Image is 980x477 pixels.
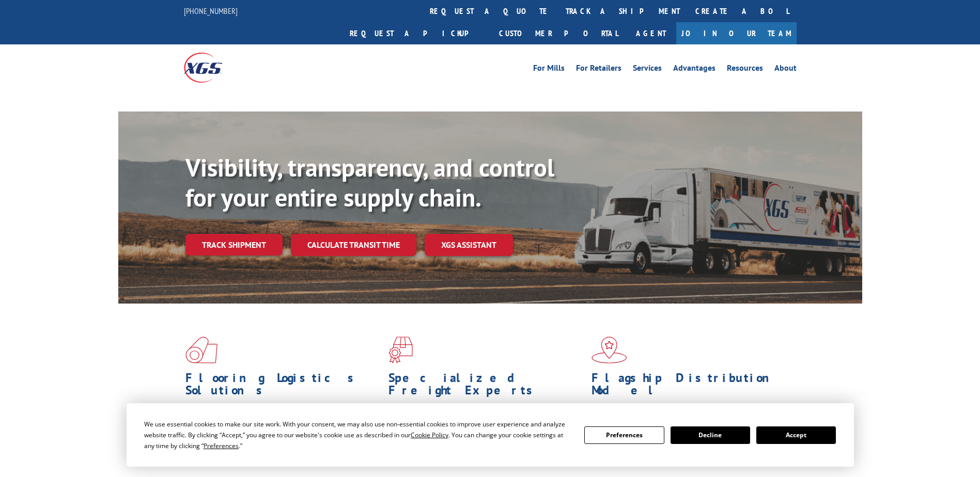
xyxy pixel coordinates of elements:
[388,337,413,363] img: xgs-icon-focused-on-flooring-red
[204,441,239,450] span: Preferences
[727,64,763,75] a: Resources
[592,372,787,402] h1: Flagship Distribution Model
[411,431,448,439] span: Cookie Policy
[342,22,491,44] a: Request a pickup
[676,22,797,44] a: Join Our Team
[592,337,627,363] img: xgs-icon-flagship-distribution-model-red
[626,22,676,44] a: Agent
[185,234,283,256] a: Track shipment
[185,372,381,402] h1: Flooring Logistics Solutions
[592,402,782,426] span: Our agile distribution network gives you nationwide inventory management on demand.
[185,151,554,213] b: Visibility, transparency, and control for your entire supply chain.
[144,419,572,451] div: We use essential cookies to make our site work. With your consent, we may also use non-essential ...
[671,426,750,444] button: Decline
[185,337,217,363] img: xgs-icon-total-supply-chain-intelligence-red
[633,64,662,75] a: Services
[673,64,715,75] a: Advantages
[774,64,797,75] a: About
[291,234,416,256] a: Calculate transit time
[756,426,836,444] button: Accept
[388,372,584,402] h1: Specialized Freight Experts
[425,234,513,256] a: XGS ASSISTANT
[127,403,854,467] div: Cookie Consent Prompt
[584,426,664,444] button: Preferences
[388,402,584,448] p: From 123 overlength loads to delicate cargo, our experienced staff knows the best way to move you...
[576,64,621,75] a: For Retailers
[491,22,626,44] a: Customer Portal
[185,402,380,438] span: As an industry carrier of choice, XGS has brought innovation and dedication to flooring logistics...
[533,64,565,75] a: For Mills
[184,6,238,16] a: [PHONE_NUMBER]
